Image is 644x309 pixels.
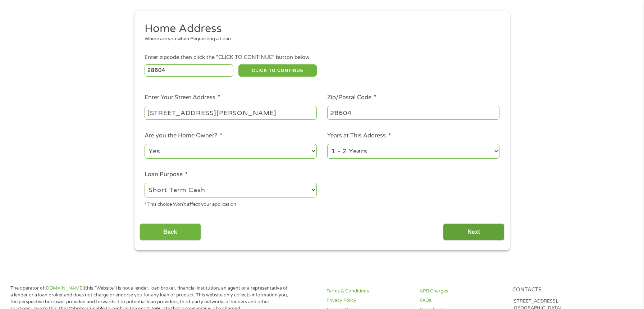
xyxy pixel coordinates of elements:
a: APR Charges [420,288,504,295]
div: * This choice Won’t affect your application [145,199,317,208]
h2: Home Address [145,22,494,36]
label: Zip/Postal Code [327,94,376,101]
a: FAQs [420,297,504,304]
a: Privacy Policy [326,297,411,304]
input: Back [140,223,201,241]
div: Enter zipcode then click the "CLICK TO CONTINUE" button below. [145,54,499,62]
div: Where are you when Requesting a Loan. [145,36,494,43]
input: Enter Zipcode (e.g 01510) [145,64,233,77]
label: Enter Your Street Address [145,94,220,101]
label: Are you the Home Owner? [145,132,222,140]
input: 1 Main Street [145,106,317,119]
a: Terms & Conditions [326,288,411,295]
a: [DOMAIN_NAME] [45,285,84,291]
h4: Contacts [512,287,597,294]
button: CLICK TO CONTINUE [238,64,317,77]
input: Next [443,223,504,241]
label: Loan Purpose [145,171,188,178]
label: Years at This Address [327,132,391,140]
